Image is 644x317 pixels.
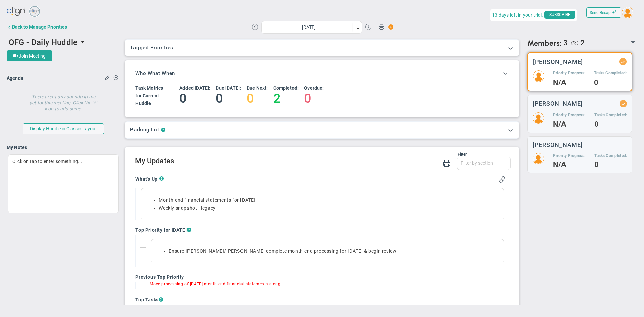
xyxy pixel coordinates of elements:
span: SUBSCRIBE [544,11,575,19]
img: 204802.Person.photo [533,112,544,124]
img: 204801.Person.photo [533,153,544,164]
h5: Tasks Completed: [594,112,627,118]
span: select [77,36,89,48]
h4: 0 [594,80,627,86]
span: Action Button [385,22,394,32]
h4: 0 [304,91,324,106]
span: 3 [563,39,568,48]
h4: 0 [594,162,627,168]
span: Print My Huddle Updates [443,159,451,167]
span: 2 [580,39,585,47]
img: 204803.Person.photo [533,70,544,82]
h4: Top Tasks [135,296,505,303]
button: Send Recap [586,7,621,18]
h4: Previous Top Priority [135,274,505,280]
h4: There aren't any agenda items yet for this meeting. Click the "+" icon to add some. [30,89,98,112]
h4: N/A [553,80,585,86]
span: select [352,21,362,33]
span: Send Recap [590,10,611,15]
h4: N/A [553,121,585,127]
h4: 0 [594,121,627,127]
span: Print Huddle [378,23,384,33]
h2: My Updates [135,157,510,166]
h4: 2 [273,91,299,106]
h4: What's Up [135,176,159,182]
span: Ensure [PERSON_NAME]/[PERSON_NAME] complete month-end processing for [DATE] & begin review [169,248,396,254]
button: Display Huddle in Classic Layout [23,123,104,134]
h5: Priority Progress: [553,153,585,159]
h4: Due [DATE]: [216,85,241,91]
h5: Priority Progress: [553,70,585,76]
h3: [PERSON_NAME] [533,100,583,107]
span: for Current [135,93,159,98]
span: Month-end financial statements for [DATE] [159,197,255,203]
input: Filter by section [457,157,510,169]
h3: Tagged Priorities [130,45,514,51]
span: Filter Updated Members [630,41,636,46]
span: Join Meeting [19,53,46,59]
h4: Due Next: [247,85,268,91]
div: Click or Tap to enter something... [8,154,119,213]
h4: N/A [553,162,585,168]
h3: [PERSON_NAME] [533,59,583,65]
h4: My Notes [7,144,120,150]
span: 13 days left in your trial. [492,11,543,19]
button: Back to Manage Priorities [7,20,67,34]
div: Updated Status [621,101,626,106]
h4: Top Priority for [DATE] [135,227,505,233]
div: Back to Manage Priorities [12,24,67,30]
div: Filter [135,152,467,157]
span: Members: [527,39,561,48]
h4: Added [DATE]: [179,85,210,91]
div: The following people are Viewers: Craig Churchill, Tyler Van Schoonhoven [568,39,585,48]
span: OFG - Daily Huddle [9,38,77,47]
div: Updated Status [621,59,625,64]
h3: Parking Lot [130,127,159,133]
h4: 0 [179,91,210,106]
button: Join Meeting [7,50,52,61]
h4: Task Metrics [135,85,163,91]
h4: Overdue: [304,85,324,91]
span: Huddle [135,101,151,106]
h3: Who What When [135,70,175,76]
h5: Tasks Completed: [594,153,627,159]
img: 204803.Person.photo [622,7,633,18]
h4: 0 [247,91,268,106]
h5: Priority Progress: [553,112,585,118]
h3: [PERSON_NAME] [533,142,583,148]
h4: Completed: [273,85,299,91]
span: : [576,39,578,47]
span: Agenda [7,75,23,81]
h5: Tasks Completed: [594,70,627,76]
div: Move processing of [DATE] month-end financial statements along [150,282,280,289]
h4: 0 [216,91,241,106]
span: Weekly snapshot - legacy [159,205,215,211]
img: align-logo.svg [7,5,26,18]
